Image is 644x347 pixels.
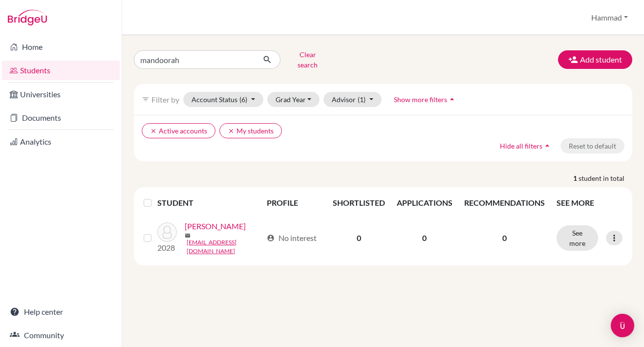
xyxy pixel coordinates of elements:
a: Documents [2,108,120,128]
span: Filter by [151,95,179,104]
button: Add student [558,50,632,69]
th: RECOMMENDATIONS [458,191,551,215]
span: (6) [239,95,247,104]
i: clear [228,128,235,134]
td: 0 [327,215,391,261]
input: Find student by name... [134,50,255,69]
a: Home [2,37,120,57]
button: Hammad [587,8,632,27]
img: Bridge-U [8,10,47,25]
a: Analytics [2,132,120,152]
button: Advisor(1) [323,92,382,107]
button: See more [557,225,598,251]
th: APPLICATIONS [391,191,458,215]
div: No interest [267,232,317,244]
a: [PERSON_NAME] [185,220,246,232]
button: Hide all filtersarrow_drop_up [492,138,560,153]
span: Hide all filters [500,142,542,150]
strong: 1 [573,173,579,183]
i: filter_list [142,95,150,103]
button: clearMy students [219,123,282,138]
th: STUDENT [157,191,261,215]
th: SHORTLISTED [327,191,391,215]
p: 0 [464,232,545,244]
i: clear [150,128,157,134]
button: Clear search [280,47,335,72]
a: Universities [2,85,120,104]
p: 2028 [157,242,177,254]
i: arrow_drop_up [447,94,457,104]
button: Reset to default [560,138,624,153]
a: Help center [2,302,120,322]
a: Community [2,325,120,345]
div: Open Intercom Messenger [611,314,634,337]
span: (1) [358,95,365,104]
button: Show more filtersarrow_drop_up [386,92,465,107]
td: 0 [391,215,458,261]
button: Account Status(6) [183,92,263,107]
button: clearActive accounts [142,123,215,138]
span: mail [185,233,191,239]
img: Mandoorah, Mohammed [157,222,177,242]
button: Grad Year [267,92,320,107]
a: Students [2,61,120,80]
i: arrow_drop_up [542,141,552,151]
span: student in total [579,173,632,183]
span: Show more filters [394,95,447,104]
th: SEE MORE [551,191,628,215]
th: PROFILE [261,191,326,215]
a: [EMAIL_ADDRESS][DOMAIN_NAME] [187,238,262,256]
span: account_circle [267,234,275,242]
